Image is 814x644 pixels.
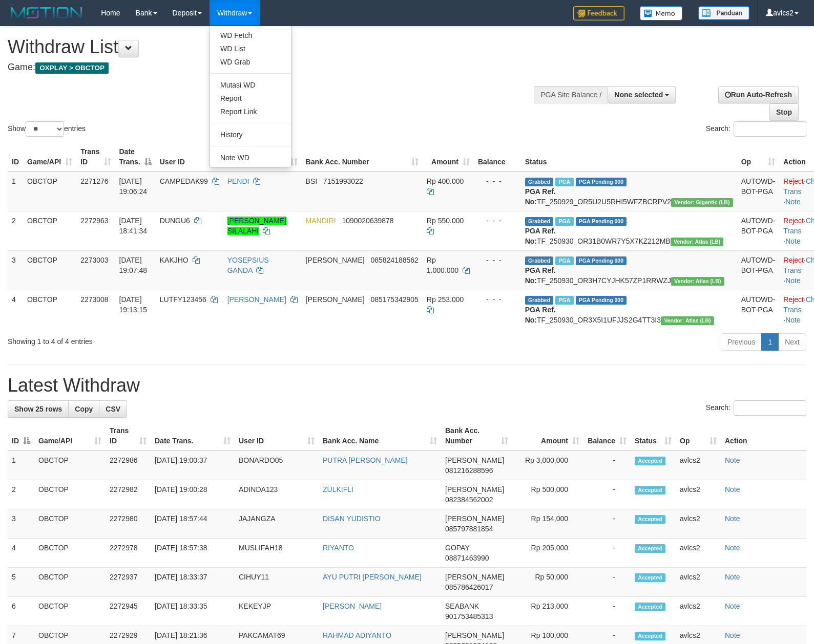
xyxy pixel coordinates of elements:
a: Mutasi WD [210,78,291,92]
img: Button%20Memo.svg [640,6,683,20]
select: Showentries [26,121,64,137]
td: MUSLIFAH18 [235,539,319,568]
span: Rp 253.000 [427,295,464,304]
div: Showing 1 to 4 of 4 entries [8,332,331,347]
span: GOPAY [445,544,469,552]
span: Grabbed [525,296,554,305]
td: 5 [8,568,34,597]
span: Copy 085824188562 to clipboard [370,256,418,264]
td: OBCTOP [23,290,76,329]
td: 4 [8,539,34,568]
a: AYU PUTRI [PERSON_NAME] [323,573,422,581]
a: 1 [761,333,779,351]
a: [PERSON_NAME] [227,295,286,304]
td: AUTOWD-BOT-PGA [737,171,780,211]
td: avlcs2 [676,597,721,626]
span: Grabbed [525,217,554,226]
td: Rp 213,000 [512,597,583,626]
a: Reject [783,217,804,225]
td: BONARDO05 [235,450,319,480]
span: 2271276 [80,177,109,185]
td: TF_250930_OR3H7CYJHK57ZP1RRWZJ [521,250,737,290]
td: avlcs2 [676,480,721,509]
a: Note WD [210,151,291,164]
th: Trans ID: activate to sort column ascending [106,421,151,450]
span: [PERSON_NAME] [445,514,504,523]
span: Copy 901753485313 to clipboard [445,612,493,620]
a: WD Fetch [210,29,291,42]
div: - - - [478,216,517,226]
a: Run Auto-Refresh [718,86,799,103]
span: Copy 085175342905 to clipboard [370,295,418,304]
th: ID [8,142,23,171]
td: - [583,568,631,597]
td: 3 [8,509,34,539]
span: SEABANK [445,602,479,610]
span: 2272963 [80,217,109,225]
img: MOTION_logo.png [8,5,86,20]
span: Accepted [635,544,665,553]
th: Amount: activate to sort column ascending [423,142,474,171]
td: 2272980 [106,509,151,539]
a: [PERSON_NAME] [323,602,382,610]
div: - - - [478,255,517,265]
a: Note [785,198,801,206]
td: - [583,597,631,626]
span: Copy 082384562002 to clipboard [445,496,493,504]
a: RAHMAD ADIYANTO [323,631,391,639]
td: avlcs2 [676,568,721,597]
th: ID: activate to sort column descending [8,421,34,450]
span: Vendor URL: https://dashboard.q2checkout.com/secure [661,316,714,325]
span: Rp 1.000.000 [427,256,458,274]
a: PENDI [227,177,249,185]
span: PGA Pending [576,256,627,265]
td: 2 [8,480,34,509]
a: Next [778,333,806,351]
th: Action [721,421,806,450]
td: 2 [8,211,23,250]
a: PUTRA [PERSON_NAME] [323,456,408,464]
span: Copy 085786426017 to clipboard [445,583,493,591]
span: Copy 085797881854 to clipboard [445,525,493,533]
th: Balance: activate to sort column ascending [583,421,631,450]
span: Copy 081216288596 to clipboard [445,466,493,475]
input: Search: [734,400,806,416]
th: Op: activate to sort column ascending [737,142,780,171]
b: PGA Ref. No: [525,227,556,245]
td: [DATE] 18:33:37 [151,568,235,597]
th: Amount: activate to sort column ascending [512,421,583,450]
span: Vendor URL: https://dashboard.q2checkout.com/secure [671,238,724,246]
span: Marked by avlcs2 [555,178,573,186]
td: 2272982 [106,480,151,509]
td: TF_250930_OR31B0WR7Y5X7KZ212MB [521,211,737,250]
span: Accepted [635,457,665,465]
a: [PERSON_NAME] SILALAHI [227,217,286,235]
a: Note [725,514,740,523]
th: Status [521,142,737,171]
span: 2273003 [80,256,109,264]
span: BSI [306,177,318,185]
label: Show entries [8,121,86,137]
span: None selected [614,91,663,99]
h4: Game: [8,62,532,73]
td: OBCTOP [34,509,106,539]
b: PGA Ref. No: [525,306,556,324]
a: WD Grab [210,55,291,69]
th: Date Trans.: activate to sort column ascending [151,421,235,450]
a: Note [725,573,740,581]
a: Note [785,237,801,245]
th: Op: activate to sort column ascending [676,421,721,450]
div: - - - [478,176,517,186]
span: Copy 08871463990 to clipboard [445,554,489,562]
th: User ID: activate to sort column ascending [235,421,319,450]
th: Balance [474,142,521,171]
span: [PERSON_NAME] [306,295,365,304]
span: Copy 1090020639878 to clipboard [342,217,393,225]
td: ADINDA123 [235,480,319,509]
a: Note [725,631,740,639]
a: Previous [721,333,762,351]
td: 2272978 [106,539,151,568]
td: [DATE] 18:57:44 [151,509,235,539]
td: CIHUY11 [235,568,319,597]
img: Feedback.jpg [573,6,624,20]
